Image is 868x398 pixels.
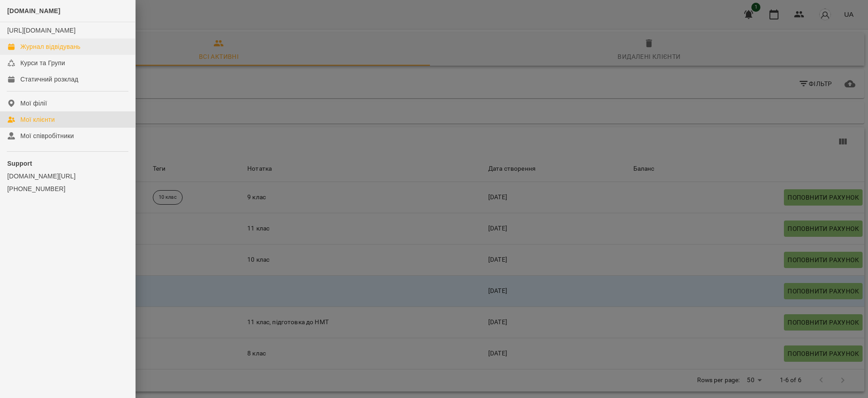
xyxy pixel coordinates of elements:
div: Мої філії [20,99,47,108]
div: Журнал відвідувань [20,42,80,51]
a: [PHONE_NUMBER] [7,184,128,193]
div: Мої співробітники [20,131,74,140]
p: Support [7,159,128,168]
div: Статичний розклад [20,75,78,84]
a: [URL][DOMAIN_NAME] [7,27,75,34]
div: Мої клієнти [20,115,55,124]
span: [DOMAIN_NAME] [7,7,61,14]
div: Курси та Групи [20,58,65,67]
a: [DOMAIN_NAME][URL] [7,172,128,181]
